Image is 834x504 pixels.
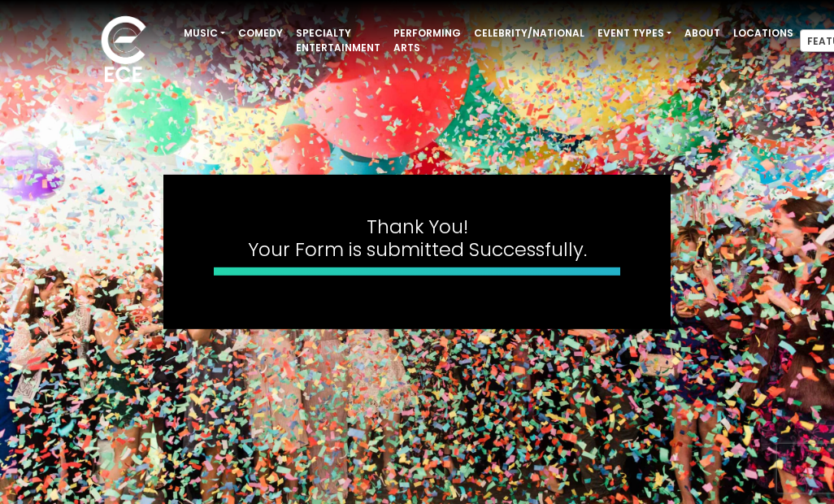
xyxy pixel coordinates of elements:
[387,20,467,62] a: Performing Arts
[232,20,289,47] a: Comedy
[289,20,387,62] a: Specialty Entertainment
[727,20,800,47] a: Locations
[214,215,620,261] h4: Thank You! Your Form is submitted Successfully.
[467,20,591,47] a: Celebrity/National
[83,11,164,90] img: ece_new_logo_whitev2-1.png
[177,20,232,47] a: Music
[591,20,678,47] a: Event Types
[678,20,727,47] a: About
